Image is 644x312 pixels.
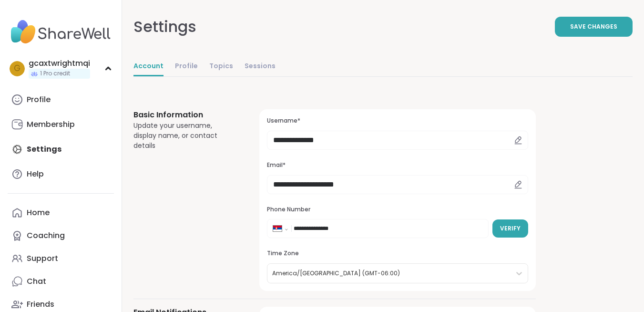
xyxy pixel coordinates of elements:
a: Help [8,163,114,186]
span: 1 Pro credit [40,70,70,78]
div: gcaxtwrightmqi [29,58,90,69]
h3: Phone Number [267,206,528,214]
h3: Time Zone [267,250,528,258]
div: Chat [27,276,46,287]
div: Coaching [27,230,65,241]
button: Verify [492,219,528,238]
h3: Email* [267,161,528,169]
div: Home [27,208,50,218]
div: Membership [27,119,75,130]
button: Save Changes [555,17,633,37]
a: Coaching [8,224,114,247]
span: Save Changes [570,22,617,31]
a: Chat [8,270,114,293]
a: Account [133,57,164,76]
h3: Basic Information [133,109,236,121]
a: Profile [8,88,114,111]
div: Support [27,253,58,264]
img: ShareWell Nav Logo [8,15,114,49]
div: Settings [133,15,196,38]
div: Friends [27,299,54,310]
span: g [14,62,20,75]
h3: Username* [267,117,528,125]
a: Sessions [245,57,276,76]
span: Verify [500,224,521,233]
div: Update your username, display name, or contact details [133,121,236,151]
a: Topics [209,57,233,76]
div: Help [27,169,44,179]
a: Profile [175,57,198,76]
div: Profile [27,94,51,105]
a: Membership [8,113,114,136]
a: Home [8,201,114,224]
a: Support [8,247,114,270]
